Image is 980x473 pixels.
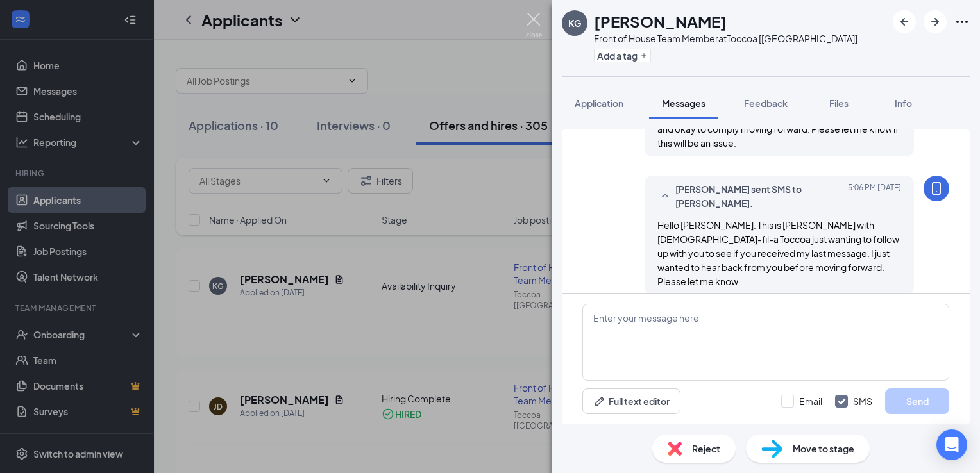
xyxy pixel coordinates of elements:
[954,14,970,29] svg: Ellipses
[927,14,943,29] svg: ArrowRight
[929,181,944,196] svg: MobileSms
[897,14,912,29] svg: ArrowLeftNew
[895,97,912,109] span: Info
[593,395,606,408] svg: Pen
[575,97,623,109] span: Application
[893,10,916,33] button: ArrowLeftNew
[568,17,581,29] div: KG
[582,388,680,414] button: Full text editorPen
[594,10,727,32] h1: [PERSON_NAME]
[657,188,673,204] svg: SmallChevronUp
[924,10,947,33] button: ArrowRight
[848,182,901,210] span: [DATE] 5:06 PM
[829,97,849,109] span: Files
[692,442,720,456] span: Reject
[640,52,648,60] svg: Plus
[675,182,843,210] span: [PERSON_NAME] sent SMS to [PERSON_NAME].
[793,442,854,456] span: Move to stage
[885,388,949,414] button: Send
[594,32,857,45] div: Front of House Team Member at Toccoa [[GEOGRAPHIC_DATA]]
[744,97,788,109] span: Feedback
[936,429,967,460] div: Open Intercom Messenger
[594,49,651,62] button: PlusAdd a tag
[662,97,705,109] span: Messages
[657,219,899,287] span: Hello [PERSON_NAME]. This is [PERSON_NAME] with [DEMOGRAPHIC_DATA]-fil-a Toccoa just wanting to f...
